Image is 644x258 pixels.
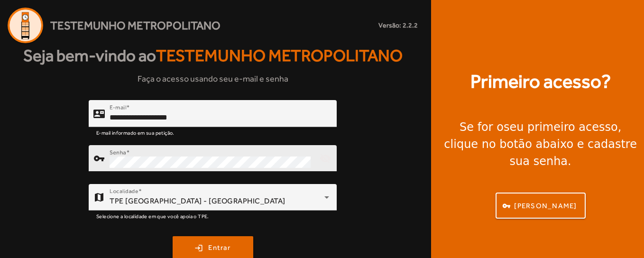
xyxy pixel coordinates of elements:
span: TPE [GEOGRAPHIC_DATA] - [GEOGRAPHIC_DATA] [110,196,285,205]
small: Versão: 2.2.2 [378,20,418,30]
span: Testemunho Metropolitano [156,46,403,65]
span: Faça o acesso usando seu e-mail e senha [138,72,288,85]
div: Se for o , clique no botão abaixo e cadastre sua senha. [442,119,638,170]
button: [PERSON_NAME] [496,193,586,219]
mat-icon: map [93,192,105,203]
strong: seu primeiro acesso [504,120,618,134]
mat-label: Senha [110,148,126,155]
img: Logo Agenda [8,8,43,43]
mat-icon: visibility_off [314,147,337,170]
mat-icon: vpn_key [93,153,105,164]
mat-icon: contact_mail [93,108,105,119]
span: Entrar [208,242,230,253]
strong: Seja bem-vindo ao [23,43,403,68]
span: Testemunho Metropolitano [50,17,221,34]
strong: Primeiro acesso? [470,67,611,96]
mat-label: Localidade [110,187,138,194]
mat-hint: E-mail informado em sua petição. [96,127,175,138]
mat-label: E-mail [110,103,126,110]
mat-hint: Selecione a localidade em que você apoia o TPE. [96,211,209,221]
span: [PERSON_NAME] [514,201,577,212]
